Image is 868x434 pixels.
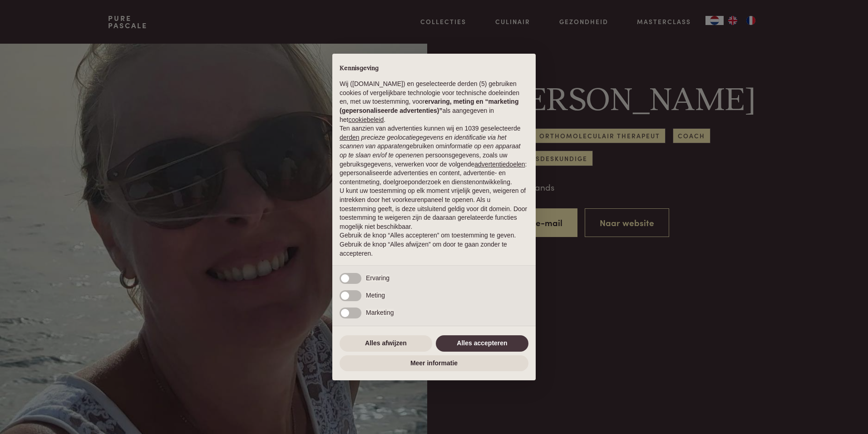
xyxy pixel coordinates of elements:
button: advertentiedoelen [474,160,525,169]
a: cookiebeleid [348,116,384,123]
em: informatie op een apparaat op te slaan en/of te openen [340,142,521,159]
p: Ten aanzien van advertenties kunnen wij en 1039 geselecteerde gebruiken om en persoonsgegevens, z... [340,124,528,187]
h2: Kennisgeving [340,65,528,73]
button: Alles afwijzen [340,335,432,352]
button: Alles accepteren [436,335,528,352]
span: Marketing [366,309,394,316]
em: precieze geolocatiegegevens en identificatie via het scannen van apparaten [340,134,506,150]
p: Wij ([DOMAIN_NAME]) en geselecteerde derden (5) gebruiken cookies of vergelijkbare technologie vo... [340,80,528,124]
button: derden [340,133,360,142]
span: Ervaring [366,274,390,282]
button: Meer informatie [340,355,528,372]
span: Meting [366,292,385,299]
p: Gebruik de knop “Alles accepteren” om toestemming te geven. Gebruik de knop “Alles afwijzen” om d... [340,231,528,258]
strong: ervaring, meting en “marketing (gepersonaliseerde advertenties)” [340,98,518,114]
p: U kunt uw toestemming op elk moment vrijelijk geven, weigeren of intrekken door het voorkeurenpan... [340,187,528,231]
